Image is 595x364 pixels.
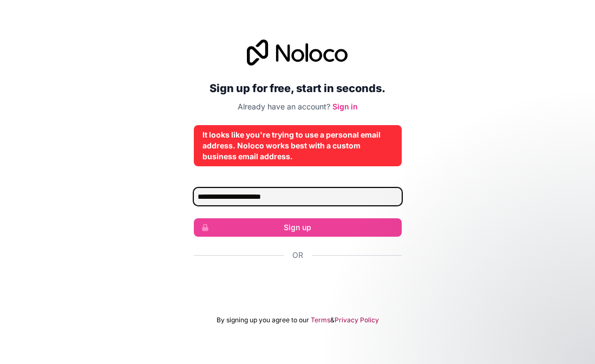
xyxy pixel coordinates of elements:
iframe: Intercom notifications message [378,283,595,359]
span: By signing up you agree to our [217,316,309,324]
span: Already have an account? [238,102,330,111]
a: Terms [311,316,330,324]
a: Privacy Policy [335,316,379,324]
div: It looks like you're trying to use a personal email address. Noloco works best with a custom busi... [202,129,393,162]
iframe: Sign in with Google Button [188,272,407,296]
button: Sign up [194,218,402,237]
a: Sign in [332,102,357,111]
span: & [330,316,335,324]
span: Or [292,250,303,261]
h2: Sign up for free, start in seconds. [194,79,402,98]
input: Email address [194,188,402,205]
